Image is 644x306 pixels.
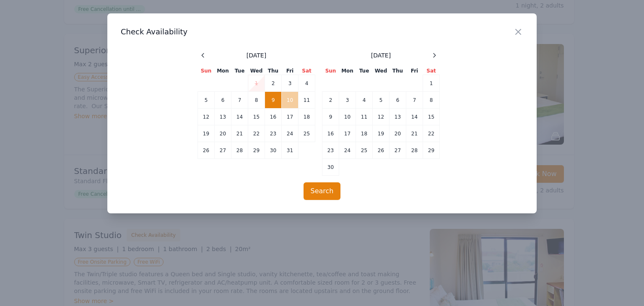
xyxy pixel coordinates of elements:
td: 31 [282,142,299,159]
th: Mon [215,67,231,75]
td: 1 [248,75,265,92]
td: 30 [322,159,339,176]
th: Wed [248,67,265,75]
td: 22 [423,125,440,142]
th: Sun [322,67,339,75]
td: 21 [231,125,248,142]
h3: Check Availability [121,27,523,37]
td: 20 [390,125,406,142]
td: 25 [299,125,315,142]
td: 11 [356,109,373,125]
td: 27 [215,142,231,159]
th: Mon [339,67,356,75]
td: 7 [406,92,423,109]
td: 2 [265,75,282,92]
td: 2 [322,92,339,109]
td: 18 [356,125,373,142]
td: 5 [373,92,390,109]
td: 1 [423,75,440,92]
td: 16 [265,109,282,125]
td: 18 [299,109,315,125]
td: 24 [339,142,356,159]
td: 21 [406,125,423,142]
th: Sun [198,67,215,75]
td: 3 [282,75,299,92]
td: 6 [390,92,406,109]
td: 23 [322,142,339,159]
td: 4 [299,75,315,92]
td: 16 [322,125,339,142]
td: 13 [215,109,231,125]
td: 10 [282,92,299,109]
td: 14 [406,109,423,125]
td: 28 [406,142,423,159]
td: 27 [390,142,406,159]
td: 20 [215,125,231,142]
td: 29 [248,142,265,159]
td: 17 [282,109,299,125]
td: 4 [356,92,373,109]
td: 24 [282,125,299,142]
th: Wed [373,67,390,75]
th: Thu [265,67,282,75]
td: 13 [390,109,406,125]
td: 9 [322,109,339,125]
td: 19 [373,125,390,142]
td: 11 [299,92,315,109]
td: 15 [423,109,440,125]
td: 9 [265,92,282,109]
td: 17 [339,125,356,142]
td: 19 [198,125,215,142]
th: Fri [406,67,423,75]
td: 26 [373,142,390,159]
th: Tue [231,67,248,75]
td: 30 [265,142,282,159]
td: 10 [339,109,356,125]
span: [DATE] [247,51,266,60]
td: 29 [423,142,440,159]
th: Sat [423,67,440,75]
td: 14 [231,109,248,125]
th: Sat [299,67,315,75]
td: 6 [215,92,231,109]
span: [DATE] [371,51,391,60]
td: 12 [373,109,390,125]
td: 5 [198,92,215,109]
td: 22 [248,125,265,142]
td: 25 [356,142,373,159]
td: 28 [231,142,248,159]
th: Thu [390,67,406,75]
td: 3 [339,92,356,109]
td: 7 [231,92,248,109]
td: 15 [248,109,265,125]
th: Tue [356,67,373,75]
td: 12 [198,109,215,125]
td: 26 [198,142,215,159]
td: 8 [423,92,440,109]
button: Search [304,182,341,200]
td: 8 [248,92,265,109]
th: Fri [282,67,299,75]
td: 23 [265,125,282,142]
